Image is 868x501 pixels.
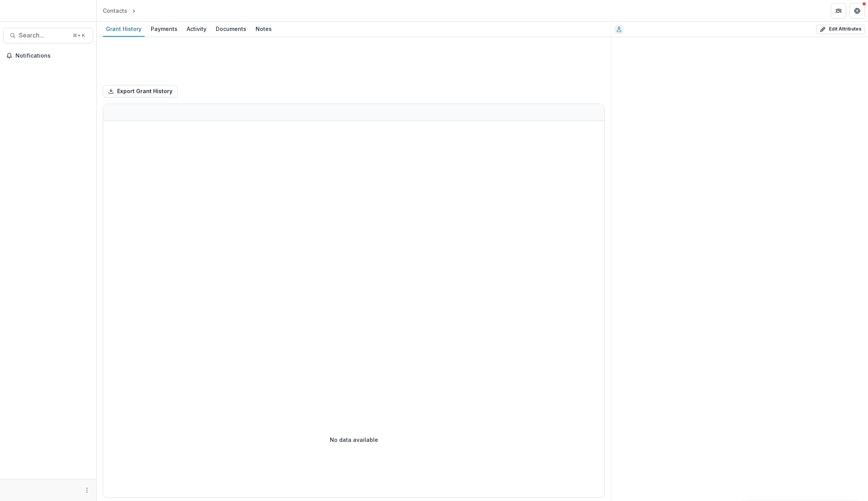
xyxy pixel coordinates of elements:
div: Contacts [103,7,127,15]
button: Partners [831,3,846,19]
button: Get Help [849,3,865,19]
a: Notes [252,22,275,37]
a: Grant History [103,22,145,37]
button: Edit Attributes [816,25,865,34]
a: Documents [213,22,249,37]
nav: breadcrumb [100,5,170,16]
a: Activity [184,22,210,37]
span: Notifications [15,53,90,59]
div: Payments [148,23,181,34]
span: Search... [19,32,68,39]
p: No data available [330,436,378,444]
div: Grant History [103,23,145,34]
div: ⌘ + K [71,31,87,40]
div: Notes [252,23,275,34]
div: Documents [213,23,249,34]
div: Activity [184,23,210,34]
button: Search... [3,28,93,43]
button: More [82,486,92,495]
button: Notifications [3,49,93,62]
a: Payments [148,22,181,37]
a: Contacts [100,5,130,16]
button: Export Grant History [103,85,177,97]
